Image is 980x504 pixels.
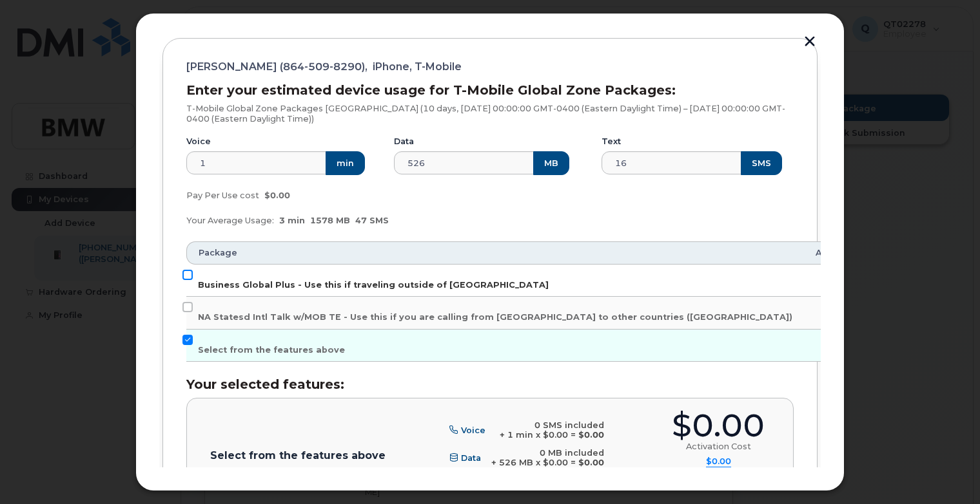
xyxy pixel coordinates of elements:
p: Select from the features above [210,451,386,461]
label: Data [394,136,414,147]
span: + 526 MB x [491,458,540,467]
button: SMS [741,151,782,174]
input: Select from the features above [182,335,193,345]
span: 1578 MB [310,216,350,225]
span: 3 min [279,216,305,225]
span: Select from the features above [198,345,345,355]
span: [PERSON_NAME] (864-509-8290), [186,62,367,72]
span: Data [461,453,481,463]
span: Your Average Usage: [186,216,274,225]
label: Voice [186,136,211,147]
div: $0.00 [672,410,765,442]
span: NA Statesd Intl Talk w/MOB TE - Use this if you are calling from [GEOGRAPHIC_DATA] to other count... [198,312,792,322]
input: NA Statesd Intl Talk w/MOB TE - Use this if you are calling from [GEOGRAPHIC_DATA] to other count... [182,302,193,312]
span: + 1 min x [500,430,540,440]
span: $0.00 = [543,430,576,440]
th: Amount [804,241,863,265]
button: min [326,151,365,174]
h3: Enter your estimated device usage for T-Mobile Global Zone Packages: [186,83,794,97]
summary: $0.00 [706,456,731,467]
div: 0 SMS included [500,420,604,431]
div: Activation Cost [686,442,751,452]
b: $0.00 [578,430,604,440]
span: $0.00 = [543,458,576,467]
span: 47 SMS [355,216,389,225]
button: MB [533,151,569,174]
p: T-Mobile Global Zone Packages [GEOGRAPHIC_DATA] (10 days, [DATE] 00:00:00 GMT-0400 (Eastern Dayli... [186,104,794,124]
b: $0.00 [578,458,604,467]
span: iPhone, T-Mobile [373,62,462,72]
iframe: Messenger Launcher [924,448,970,494]
span: Pay Per Use cost [186,191,259,200]
label: Text [602,136,621,147]
div: 0 MB included [491,448,604,458]
input: Business Global Plus - Use this if traveling outside of [GEOGRAPHIC_DATA] [182,270,193,280]
span: $0.00 [264,191,290,200]
h3: Your selected features: [186,377,794,391]
span: Business Global Plus - Use this if traveling outside of [GEOGRAPHIC_DATA] [198,280,549,290]
span: Voice [461,425,485,435]
th: Package [186,241,804,265]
